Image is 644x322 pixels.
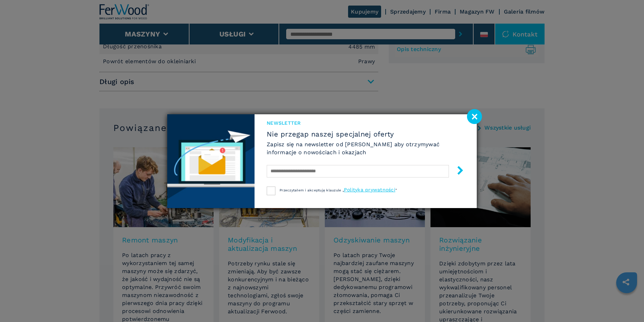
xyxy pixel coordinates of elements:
h6: Zapisz się na newsletter od [PERSON_NAME] aby otrzymywać informacje o nowościach i okazjach [267,140,465,156]
img: Newsletter image [167,114,255,208]
a: Polityka prywatności [344,187,395,192]
span: Newsletter [267,119,465,126]
button: submit-button [449,163,465,180]
span: Przeczytałem i akceptuję klauzule „ [280,188,344,192]
span: ” [395,188,397,192]
span: Nie przegap naszej specjalnej oferty [267,130,465,138]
